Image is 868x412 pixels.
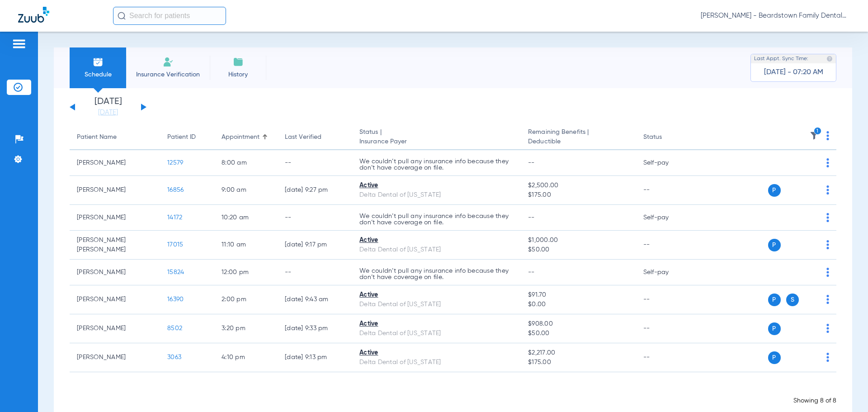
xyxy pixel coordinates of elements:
span: 15824 [167,269,184,275]
img: Search Icon [118,12,126,20]
span: $2,500.00 [528,181,628,190]
span: $2,217.00 [528,348,628,358]
td: -- [636,285,697,314]
span: $50.00 [528,245,628,255]
div: Delta Dental of [US_STATE] [359,190,514,200]
td: 8:00 AM [214,150,278,176]
img: group-dot-blue.svg [826,324,829,333]
span: P [768,239,781,251]
span: 14172 [167,214,182,221]
span: -- [528,269,535,275]
span: -- [528,160,535,166]
td: -- [278,260,352,285]
div: Active [359,290,514,300]
span: Insurance Payer [359,137,514,147]
img: group-dot-blue.svg [826,295,829,304]
img: group-dot-blue.svg [826,131,829,140]
div: Appointment [222,133,270,142]
span: [DATE] - 07:20 AM [764,68,823,77]
span: P [768,351,781,364]
span: $175.00 [528,358,628,367]
img: group-dot-blue.svg [826,158,829,167]
span: $175.00 [528,190,628,200]
span: -- [528,214,535,221]
span: [PERSON_NAME] - Beardstown Family Dental [701,11,850,20]
img: group-dot-blue.svg [826,353,829,362]
span: Deductible [528,137,628,147]
td: -- [636,231,697,260]
img: last sync help info [826,56,833,62]
span: P [768,294,781,306]
span: $0.00 [528,300,628,309]
div: Patient Name [77,133,153,142]
img: Manual Insurance Verification [163,57,174,67]
span: P [768,322,781,335]
div: Delta Dental of [US_STATE] [359,329,514,338]
span: History [217,70,259,79]
span: 17015 [167,242,183,248]
img: group-dot-blue.svg [826,185,829,194]
th: Status [636,125,697,150]
td: 3:20 PM [214,314,278,343]
td: Self-pay [636,260,697,285]
td: [PERSON_NAME] [70,343,160,372]
td: -- [636,343,697,372]
input: Search for patients [113,7,226,25]
td: -- [278,205,352,231]
td: -- [278,150,352,176]
div: Last Verified [285,133,321,142]
div: Patient Name [77,133,117,142]
td: 9:00 AM [214,176,278,205]
td: [PERSON_NAME] [70,205,160,231]
td: 2:00 PM [214,285,278,314]
p: We couldn’t pull any insurance info because they don’t have coverage on file. [359,158,514,171]
div: Delta Dental of [US_STATE] [359,245,514,255]
td: 10:20 AM [214,205,278,231]
td: -- [636,176,697,205]
img: group-dot-blue.svg [826,213,829,222]
span: $91.70 [528,290,628,300]
td: [DATE] 9:33 PM [278,314,352,343]
span: $908.00 [528,319,628,329]
td: 4:10 PM [214,343,278,372]
p: We couldn’t pull any insurance info because they don’t have coverage on file. [359,213,514,226]
span: Showing 8 of 8 [793,398,836,404]
div: Delta Dental of [US_STATE] [359,300,514,309]
img: Zuub Logo [18,7,49,23]
span: 16856 [167,187,184,193]
th: Status | [352,125,521,150]
span: Schedule [76,70,119,79]
div: Active [359,236,514,245]
span: Last Appt. Sync Time: [754,54,808,63]
div: Last Verified [285,133,345,142]
div: Delta Dental of [US_STATE] [359,358,514,367]
img: History [233,57,244,67]
td: Self-pay [636,205,697,231]
div: Active [359,181,514,190]
td: [DATE] 9:13 PM [278,343,352,372]
td: [PERSON_NAME] [70,285,160,314]
td: [PERSON_NAME] [70,150,160,176]
img: Schedule [93,57,104,67]
div: Patient ID [167,133,207,142]
span: $1,000.00 [528,236,628,245]
td: [PERSON_NAME] [70,176,160,205]
img: group-dot-blue.svg [826,240,829,249]
span: Insurance Verification [133,70,203,79]
td: [DATE] 9:43 AM [278,285,352,314]
span: 8502 [167,325,182,331]
span: S [786,294,799,306]
span: $50.00 [528,329,628,338]
td: [PERSON_NAME] [PERSON_NAME] [70,231,160,260]
span: 16390 [167,296,184,303]
div: Patient ID [167,133,196,142]
div: Appointment [222,133,259,142]
i: 1 [814,127,822,135]
td: [DATE] 9:27 PM [278,176,352,205]
p: We couldn’t pull any insurance info because they don’t have coverage on file. [359,268,514,280]
span: P [768,184,781,197]
td: 11:10 AM [214,231,278,260]
li: [DATE] [81,97,135,117]
td: 12:00 PM [214,260,278,285]
img: filter.svg [810,131,819,140]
